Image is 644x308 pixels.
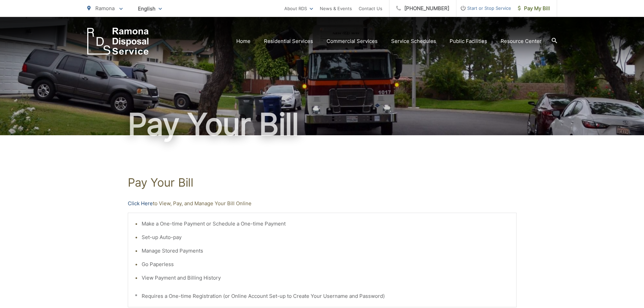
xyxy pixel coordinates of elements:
[133,3,167,15] span: English
[450,37,487,45] a: Public Facilities
[142,260,509,268] li: Go Paperless
[128,199,153,208] a: Click Here
[236,37,251,45] a: Home
[135,292,509,300] p: * Requires a One-time Registration (or Online Account Set-up to Create Your Username and Password)
[128,176,517,189] h1: Pay Your Bill
[391,37,436,45] a: Service Schedules
[142,247,509,255] li: Manage Stored Payments
[87,108,557,141] h1: Pay Your Bill
[359,4,382,13] a: Contact Us
[284,4,313,13] a: About RDS
[142,220,509,228] li: Make a One-time Payment or Schedule a One-time Payment
[518,4,550,13] span: Pay My Bill
[87,28,149,55] a: EDCD logo. Return to the homepage.
[142,274,509,282] li: View Payment and Billing History
[320,4,352,13] a: News & Events
[327,37,378,45] a: Commercial Services
[501,37,542,45] a: Resource Center
[95,5,115,11] span: Ramona
[264,37,313,45] a: Residential Services
[142,233,509,241] li: Set-up Auto-pay
[128,199,517,208] p: to View, Pay, and Manage Your Bill Online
